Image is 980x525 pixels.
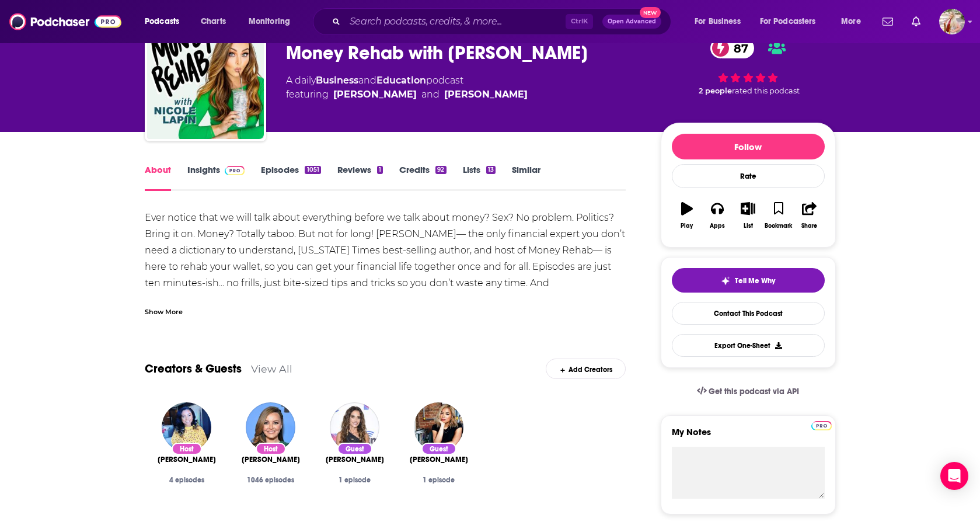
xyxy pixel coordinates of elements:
div: Host [172,443,202,455]
a: Charts [193,12,233,31]
div: Apps [710,222,725,230]
img: tell me why sparkle [721,276,730,286]
a: Education [376,75,426,86]
img: Emily Morse [330,402,379,452]
span: rated this podcast [732,86,800,95]
img: Money Rehab with Nicole Lapin [147,22,264,139]
span: Logged in as kmccue [939,9,965,34]
img: Podchaser - Follow, Share and Rate Podcasts [9,11,121,33]
img: Minda Harts [162,402,211,452]
a: Creators & Guests [145,361,242,376]
span: 87 [722,38,754,58]
span: Get this podcast via API [709,387,799,397]
button: open menu [137,12,194,31]
a: Reviews1 [337,164,383,191]
button: Follow [672,134,825,159]
div: 87 2 peoplerated this podcast [661,30,836,103]
a: Nicole Lapin [242,455,300,464]
img: Podchaser Pro [225,166,245,175]
div: Open Intercom Messenger [940,462,968,490]
span: Monitoring [249,13,290,30]
img: Podchaser Pro [811,421,832,430]
a: Contact This Podcast [672,302,825,325]
span: Ctrl K [566,14,593,29]
button: List [733,194,763,237]
a: View All [251,363,292,375]
a: InsightsPodchaser Pro [187,164,245,191]
a: Minda Harts [444,88,528,102]
div: 1046 episodes [238,476,304,484]
button: Share [794,194,824,237]
div: 1 episode [322,476,388,484]
button: open menu [686,12,755,31]
img: User Profile [939,9,965,34]
span: For Business [695,13,741,30]
img: Jia Tolentino [414,402,463,452]
span: and [421,88,440,102]
a: Show notifications dropdown [878,12,898,32]
div: 1 [377,166,383,174]
span: Open Advanced [608,19,656,25]
a: Credits92 [399,164,446,191]
span: [PERSON_NAME] [242,455,300,464]
a: Business [316,75,358,86]
div: Ever notice that we will talk about everything before we talk about money? Sex? No problem. Polit... [145,210,626,340]
a: Similar [512,164,540,191]
div: Rate [672,164,825,188]
span: [PERSON_NAME] [158,455,216,464]
button: Play [672,194,702,237]
div: 92 [435,166,446,174]
span: Podcasts [145,13,179,30]
a: Nicole Lapin [333,88,417,102]
div: Guest [337,443,372,455]
span: 2 people [699,86,732,95]
span: Tell Me Why [735,276,775,286]
button: open menu [752,12,833,31]
a: Get this podcast via API [688,377,809,406]
input: Search podcasts, credits, & more... [345,12,566,31]
div: List [744,222,753,230]
button: open menu [240,12,305,31]
button: Bookmark [763,194,794,237]
span: featuring [286,88,528,102]
div: 13 [486,166,496,174]
span: and [358,75,376,86]
div: Bookmark [765,222,792,230]
button: tell me why sparkleTell Me Why [672,268,825,293]
div: 4 episodes [154,476,219,484]
button: Export One-Sheet [672,334,825,357]
span: [PERSON_NAME] [326,455,384,464]
a: Lists13 [463,164,496,191]
button: Apps [702,194,733,237]
span: For Podcasters [760,13,816,30]
a: Episodes1051 [261,164,320,191]
div: Search podcasts, credits, & more... [324,8,682,35]
button: open menu [833,12,876,31]
div: 1051 [305,166,320,174]
span: [PERSON_NAME] [410,455,468,464]
a: Show notifications dropdown [907,12,925,32]
div: Host [256,443,286,455]
div: 1 episode [406,476,472,484]
a: About [145,164,171,191]
div: A daily podcast [286,74,528,102]
span: Charts [201,13,226,30]
div: Share [801,222,817,230]
span: New [640,7,661,18]
span: More [841,13,861,30]
a: 87 [710,38,754,58]
a: Emily Morse [326,455,384,464]
a: Jia Tolentino [410,455,468,464]
a: Pro website [811,419,832,430]
div: Add Creators [546,359,626,379]
a: Minda Harts [158,455,216,464]
div: Play [681,222,693,230]
img: Nicole Lapin [246,402,295,452]
label: My Notes [672,426,825,447]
